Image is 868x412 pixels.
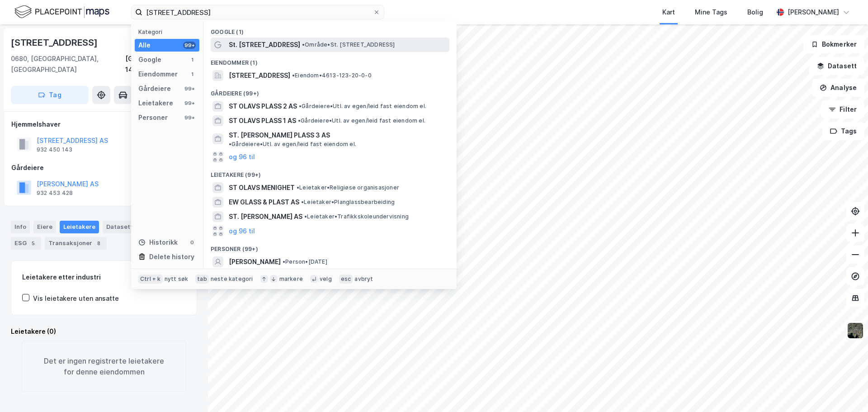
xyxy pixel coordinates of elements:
div: Personer (99+) [203,238,457,255]
span: Eiendom • 4613-123-20-0-0 [292,72,372,79]
div: Vis leietakere uten ansatte [33,293,119,304]
span: • [229,141,231,147]
span: Gårdeiere • Utl. av egen/leid fast eiendom el. [298,117,425,124]
span: [STREET_ADDRESS] [229,70,290,81]
span: Område • St. [STREET_ADDRESS] [302,41,395,48]
div: Info [11,221,30,233]
span: EW GLASS & PLAST AS [229,197,299,208]
div: Google [138,54,161,65]
div: Gårdeiere [11,162,197,173]
div: Personer [138,112,168,123]
div: 99+ [183,85,196,92]
div: Hjemmelshaver [11,119,197,130]
img: logo.f888ab2527a4732fd821a326f86c7f29.svg [14,4,109,20]
span: Gårdeiere • Utl. av egen/leid fast eiendom el. [299,103,426,110]
div: 99+ [183,42,196,49]
div: velg [320,275,332,283]
button: og 96 til [229,226,255,237]
span: • [298,117,301,124]
button: Filter [821,100,864,118]
span: ST OLAVS PLASS 1 AS [229,115,296,126]
span: ST. [PERSON_NAME] AS [229,211,302,222]
button: Tag [11,86,89,104]
div: Ctrl + k [138,275,163,284]
div: 0680, [GEOGRAPHIC_DATA], [GEOGRAPHIC_DATA] [11,53,125,75]
span: • [304,213,307,220]
div: [STREET_ADDRESS] [11,35,99,50]
div: Historikk [138,237,178,248]
span: Leietaker • Planglassbearbeiding [301,199,395,206]
span: ST. [PERSON_NAME] PLASS 3 AS [229,130,330,141]
div: 99+ [183,114,196,121]
div: Eiendommer (1) [203,52,457,68]
span: ST OLAVS PLASS 2 AS [229,101,297,112]
div: Kategori [138,28,199,35]
span: • [299,103,302,109]
span: • [302,41,305,48]
span: St. [STREET_ADDRESS] [229,39,300,50]
span: Gårdeiere • Utl. av egen/leid fast eiendom el. [229,141,356,148]
iframe: Chat Widget [823,369,868,412]
div: Leietakere (99+) [203,164,457,180]
span: • [283,258,285,265]
div: ESG [11,237,41,250]
div: Kart [662,7,675,18]
div: tab [195,275,209,284]
div: Det er ingen registrerte leietakere for denne eiendommen [22,341,186,392]
span: • [301,199,304,205]
div: Transaksjoner [45,237,107,250]
div: Eiendommer [138,69,178,80]
span: ST OLAVS MENIGHET [229,182,295,193]
div: Datasett [103,221,147,233]
div: Alle [138,40,151,51]
button: og 96 til [229,152,255,162]
div: avbryt [354,275,373,283]
span: • [297,184,299,191]
div: 1 [189,71,196,78]
div: Delete history [149,251,194,262]
button: Datasett [809,57,864,75]
div: Mine Tags [695,7,727,18]
button: Tags [822,122,864,140]
div: 932 453 428 [37,189,73,197]
div: Leietakere (0) [11,326,197,337]
span: Leietaker • Religiøse organisasjoner [297,184,399,191]
img: 9k= [847,322,864,339]
div: 0 [189,239,196,246]
span: • [292,72,295,79]
span: Person • [DATE] [283,258,327,265]
div: Bolig [747,7,763,18]
span: Leietaker • Trafikkskoleundervisning [304,213,409,220]
span: [PERSON_NAME] [229,256,281,267]
div: neste kategori [211,275,253,283]
div: 1 [189,56,196,63]
div: 99+ [183,99,196,107]
div: 5 [28,239,38,248]
input: Søk på adresse, matrikkel, gårdeiere, leietakere eller personer [142,5,373,19]
div: esc [339,275,353,284]
div: nytt søk [165,275,189,283]
div: 932 450 143 [37,146,72,153]
div: [PERSON_NAME] [788,7,839,18]
div: Leietakere etter industri [22,272,186,283]
div: [GEOGRAPHIC_DATA], 149/486 [125,53,197,75]
div: markere [279,275,303,283]
button: Bokmerker [803,35,864,53]
div: 8 [94,239,103,248]
button: Analyse [812,79,864,97]
div: Gårdeiere (99+) [203,83,457,99]
div: Google (1) [203,21,457,38]
div: Leietakere [60,221,99,233]
div: Eiere [33,221,56,233]
div: Kontrollprogram for chat [823,369,868,412]
div: Gårdeiere [138,83,171,94]
div: Leietakere [138,98,173,109]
